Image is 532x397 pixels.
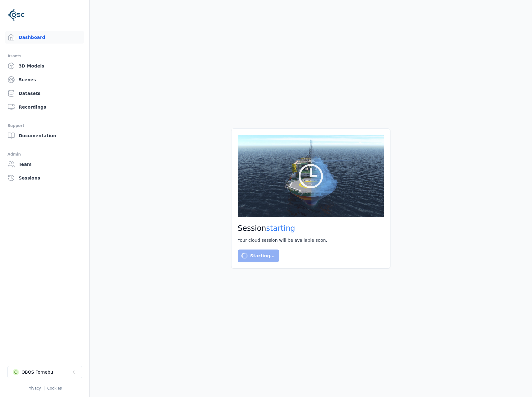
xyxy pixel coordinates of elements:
span: starting [266,224,295,233]
div: Admin [7,151,82,158]
a: 3D Models [5,60,84,72]
a: Scenes [5,73,84,86]
div: Your cloud session will be available soon. [238,237,384,243]
span: | [44,386,45,390]
a: Cookies [47,386,62,390]
div: Support [7,122,82,129]
div: O [13,369,19,375]
a: Recordings [5,101,84,113]
a: Sessions [5,172,84,184]
a: Documentation [5,129,84,142]
a: Privacy [27,386,41,390]
img: Logo [7,6,25,24]
a: Team [5,158,84,170]
button: Select a workspace [7,366,82,378]
a: Dashboard [5,31,84,44]
h2: Session [238,223,384,233]
div: OBOS Fornebu [21,369,53,375]
div: Assets [7,52,82,60]
a: Datasets [5,87,84,100]
button: Starting… [238,250,279,262]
